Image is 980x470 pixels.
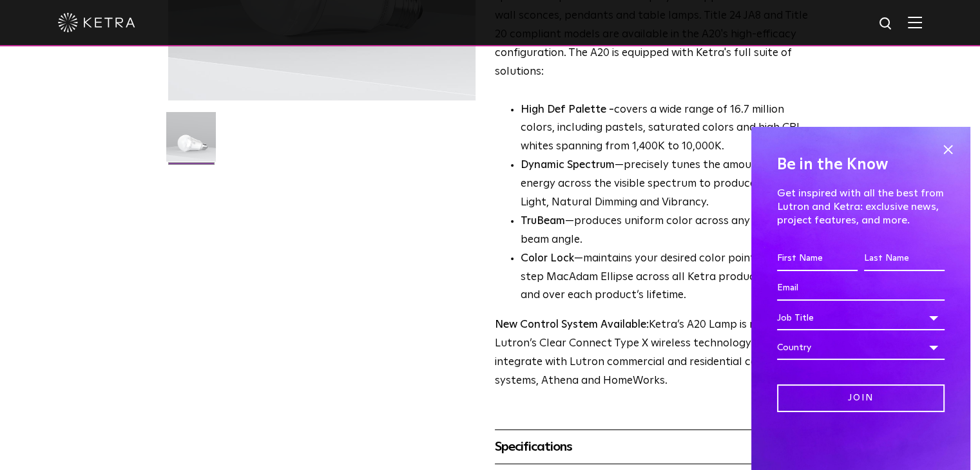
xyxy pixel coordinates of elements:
img: Hamburger%20Nav.svg [908,16,922,28]
strong: TruBeam [521,216,565,227]
input: Join [777,384,945,412]
div: Specifications [495,437,809,457]
strong: High Def Palette - [521,104,614,115]
strong: Dynamic Spectrum [521,160,615,171]
input: Email [777,276,945,301]
input: Last Name [864,247,945,271]
p: Ketra’s A20 Lamp is now using Lutron’s Clear Connect Type X wireless technology to fully integrat... [495,316,809,391]
p: covers a wide range of 16.7 million colors, including pastels, saturated colors and high CRI whit... [521,101,809,157]
img: search icon [878,16,894,32]
img: A20-Lamp-2021-Web-Square [166,112,216,171]
li: —maintains your desired color point at a one step MacAdam Ellipse across all Ketra product famili... [521,250,809,306]
h4: Be in the Know [777,153,945,177]
input: First Name [777,247,858,271]
li: —precisely tunes the amount of energy across the visible spectrum to produce Natural Light, Natur... [521,156,809,212]
li: —produces uniform color across any available beam angle. [521,212,809,250]
div: Job Title [777,306,945,330]
strong: New Control System Available: [495,319,649,330]
img: ketra-logo-2019-white [58,13,135,32]
strong: Color Lock [521,253,574,264]
p: Get inspired with all the best from Lutron and Ketra: exclusive news, project features, and more. [777,187,945,227]
div: Country [777,335,945,360]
